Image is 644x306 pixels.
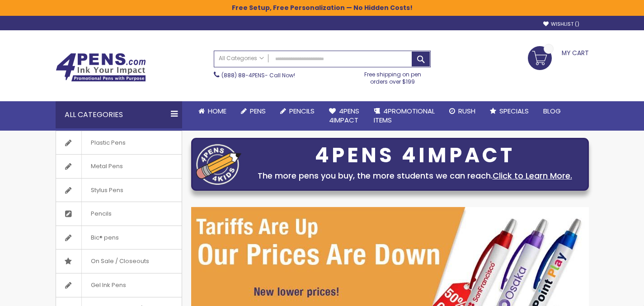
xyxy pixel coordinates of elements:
[536,101,568,121] a: Blog
[56,202,182,226] a: Pencils
[322,101,367,131] a: 4Pens4impact
[289,106,315,116] span: Pencils
[56,179,182,202] a: Stylus Pens
[246,169,584,182] div: The more pens you buy, the more students we can reach.
[81,155,132,178] span: Metal Pens
[81,179,132,202] span: Stylus Pens
[543,106,561,116] span: Blog
[458,106,475,116] span: Rush
[196,144,241,185] img: four_pen_logo.png
[483,101,536,121] a: Specials
[81,131,135,155] span: Plastic Pens
[493,170,572,181] a: Click to Learn More.
[56,155,182,178] a: Metal Pens
[329,106,359,125] span: 4Pens 4impact
[56,250,182,273] a: On Sale / Closeouts
[56,273,182,297] a: Gel Ink Pens
[56,101,182,128] div: All Categories
[81,273,135,297] span: Gel Ink Pens
[219,55,264,62] span: All Categories
[442,101,483,121] a: Rush
[221,71,295,79] span: - Call Now!
[543,21,579,28] a: Wishlist
[214,51,268,66] a: All Categories
[273,101,322,121] a: Pencils
[250,106,266,116] span: Pens
[56,53,146,82] img: 4Pens Custom Pens and Promotional Products
[234,101,273,121] a: Pens
[374,106,435,125] span: 4PROMOTIONAL ITEMS
[355,67,431,85] div: Free shipping on pen orders over $199
[81,226,128,250] span: Bic® pens
[81,202,121,226] span: Pencils
[208,106,226,116] span: Home
[221,71,265,79] a: (888) 88-4PENS
[56,226,182,250] a: Bic® pens
[191,101,234,121] a: Home
[81,250,158,273] span: On Sale / Closeouts
[367,101,442,131] a: 4PROMOTIONALITEMS
[499,106,529,116] span: Specials
[56,131,182,155] a: Plastic Pens
[246,146,584,165] div: 4PENS 4IMPACT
